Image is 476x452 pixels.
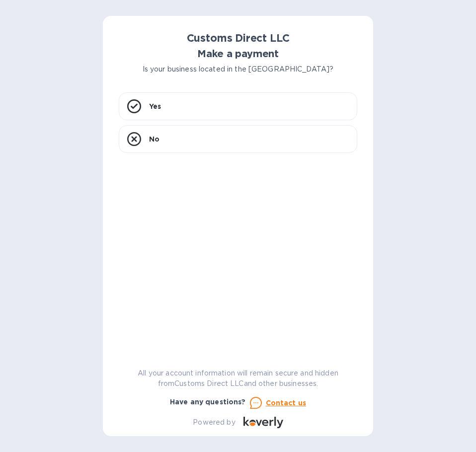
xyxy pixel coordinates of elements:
[193,417,235,428] p: Powered by
[149,134,159,144] p: No
[187,32,290,44] b: Customs Direct LLC
[119,48,357,60] h1: Make a payment
[149,101,161,111] p: Yes
[266,399,307,407] u: Contact us
[119,64,357,75] p: Is your business located in the [GEOGRAPHIC_DATA]?
[170,398,246,406] b: Have any questions?
[119,368,357,389] p: All your account information will remain secure and hidden from Customs Direct LLC and other busi...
